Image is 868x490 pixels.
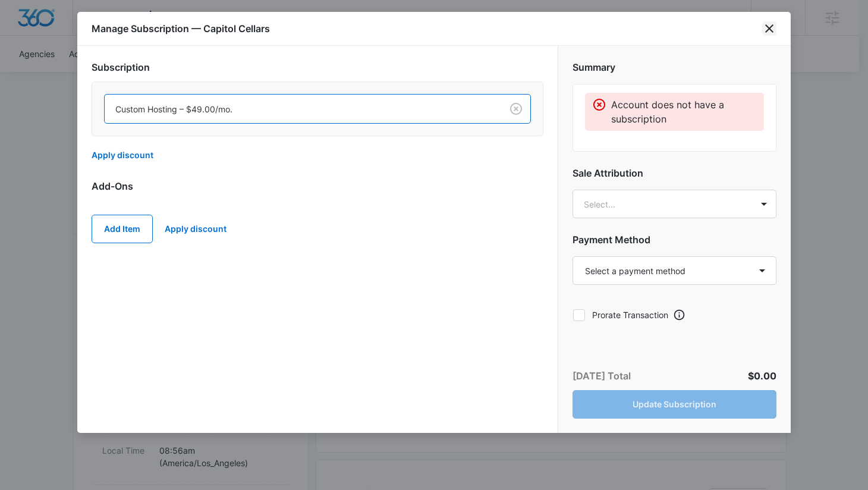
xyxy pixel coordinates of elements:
h2: Payment Method [573,233,776,247]
button: Apply discount [92,141,165,169]
button: close [762,21,776,36]
h2: Sale Attribution [573,166,776,180]
button: Clear [507,99,526,118]
h2: Subscription [92,60,543,74]
h1: Manage Subscription — Capitol Cellars [92,21,270,36]
p: Account does not have a subscription [611,98,757,126]
h2: Summary [573,60,776,74]
h2: Add-Ons [92,179,543,193]
button: Add Item [92,215,153,243]
p: [DATE] Total [573,369,631,383]
span: $0.00 [748,370,776,382]
label: Prorate Transaction [573,309,668,321]
button: Apply discount [153,215,238,243]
